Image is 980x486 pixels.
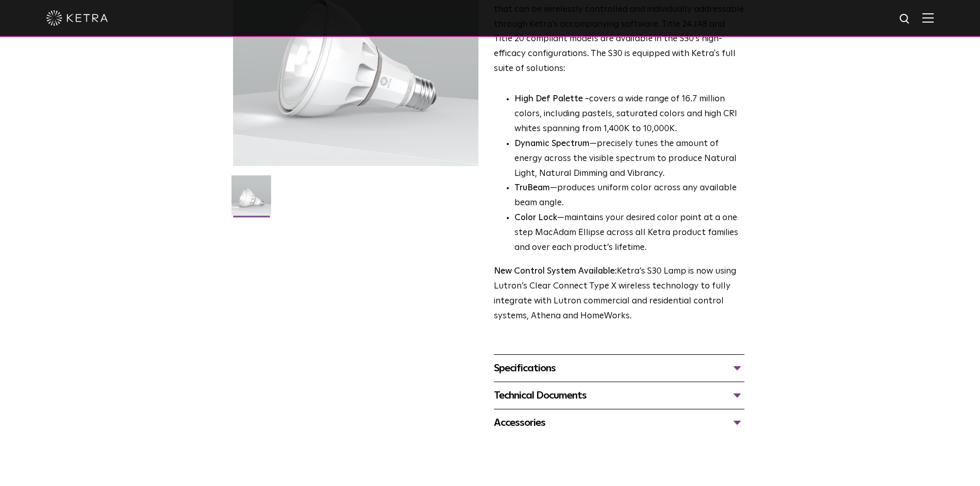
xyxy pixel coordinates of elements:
[922,13,934,23] img: Hamburger%20Nav.svg
[494,264,744,324] p: Ketra’s S30 Lamp is now using Lutron’s Clear Connect Type X wireless technology to fully integrat...
[514,92,744,137] p: covers a wide range of 16.7 million colors, including pastels, saturated colors and high CRI whit...
[899,13,912,26] img: search icon
[514,181,744,211] li: —produces uniform color across any available beam angle.
[514,95,589,103] strong: High Def Palette -
[494,387,744,404] div: Technical Documents
[494,267,617,276] strong: New Control System Available:
[494,360,744,376] div: Specifications
[514,184,550,192] strong: TruBeam
[46,10,108,26] img: ketra-logo-2019-white
[494,415,744,431] div: Accessories
[514,213,557,222] strong: Color Lock
[231,175,271,223] img: S30-Lamp-Edison-2021-Web-Square
[514,139,590,148] strong: Dynamic Spectrum
[514,211,744,256] li: —maintains your desired color point at a one step MacAdam Ellipse across all Ketra product famili...
[514,137,744,182] li: —precisely tunes the amount of energy across the visible spectrum to produce Natural Light, Natur...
